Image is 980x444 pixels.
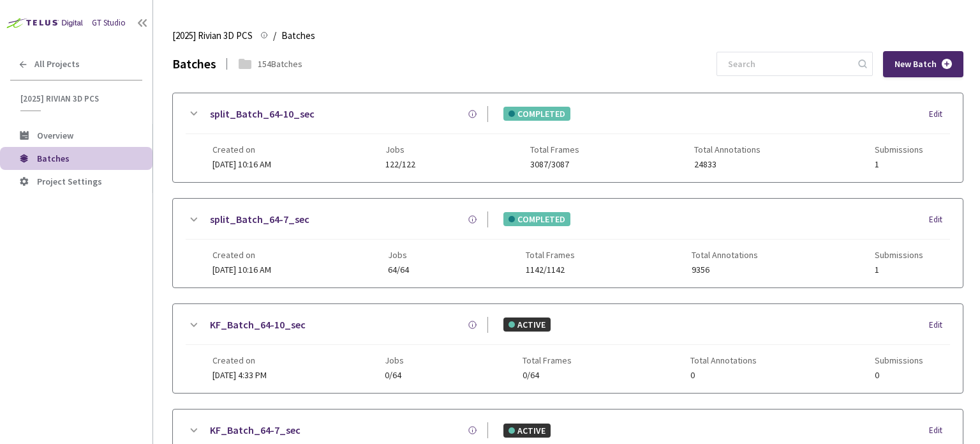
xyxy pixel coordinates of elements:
span: [DATE] 4:33 PM [212,369,267,381]
span: 24833 [694,160,761,169]
span: Submissions [875,250,923,260]
a: split_Batch_64-7_sec [210,211,309,227]
span: Overview [37,130,73,141]
span: Submissions [875,355,923,365]
span: Total Annotations [690,355,757,365]
div: split_Batch_64-7_secCOMPLETEDEditCreated on[DATE] 10:16 AMJobs64/64Total Frames1142/1142Total Ann... [173,199,963,287]
div: Edit [929,213,950,226]
a: KF_Batch_64-10_sec [210,317,306,333]
span: Submissions [875,144,923,155]
li: / [273,28,276,43]
span: 64/64 [388,265,409,275]
span: Batches [37,153,70,164]
span: 1142/1142 [526,265,575,275]
span: Total Frames [530,144,579,155]
div: GT Studio [92,17,126,29]
span: New Batch [895,59,937,70]
div: COMPLETED [503,107,570,121]
span: Created on [212,250,271,260]
div: split_Batch_64-10_secCOMPLETEDEditCreated on[DATE] 10:16 AMJobs122/122Total Frames3087/3087Total ... [173,93,963,182]
div: ACTIVE [503,424,551,438]
div: Edit [929,319,950,332]
span: Jobs [388,250,409,260]
span: [2025] Rivian 3D PCS [172,28,253,43]
span: 1 [875,265,923,275]
a: split_Batch_64-10_sec [210,106,315,122]
span: 3087/3087 [530,160,579,169]
div: Edit [929,424,950,437]
span: Total Frames [526,250,575,260]
div: Edit [929,108,950,121]
span: [2025] Rivian 3D PCS [20,93,135,104]
span: [DATE] 10:16 AM [212,264,271,275]
span: 0 [690,371,757,380]
span: Total Frames [523,355,572,365]
a: KF_Batch_64-7_sec [210,422,301,438]
span: 0/64 [523,371,572,380]
span: Jobs [385,144,415,155]
span: 0/64 [385,371,404,380]
span: Created on [212,355,267,365]
div: KF_Batch_64-10_secACTIVEEditCreated on[DATE] 4:33 PMJobs0/64Total Frames0/64Total Annotations0Sub... [173,304,963,393]
span: 122/122 [385,160,415,169]
span: 9356 [692,265,758,275]
div: 154 Batches [258,57,302,71]
span: 1 [875,160,923,169]
span: Total Annotations [694,144,761,155]
span: Created on [212,144,271,155]
span: Project Settings [37,176,102,187]
div: Batches [172,54,216,73]
div: ACTIVE [503,318,551,332]
span: 0 [875,371,923,380]
span: [DATE] 10:16 AM [212,158,271,170]
div: COMPLETED [503,212,570,226]
span: Batches [281,28,315,43]
span: All Projects [34,59,80,70]
span: Jobs [385,355,404,365]
span: Total Annotations [692,250,758,260]
input: Search [720,52,856,75]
